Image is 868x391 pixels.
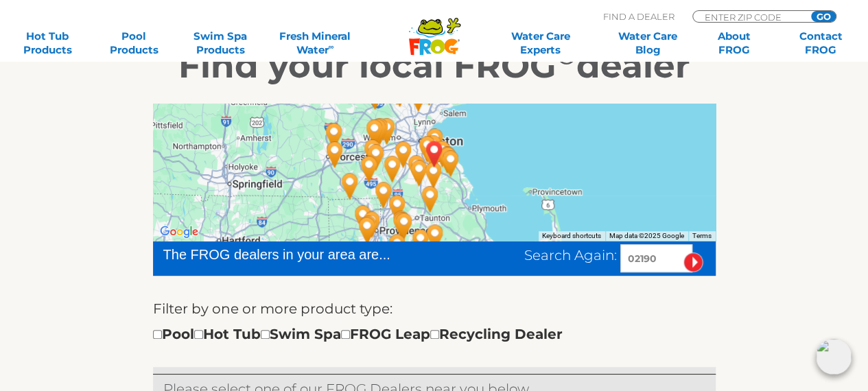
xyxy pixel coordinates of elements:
[156,223,202,241] img: Google
[486,29,595,57] a: Water CareExperts
[359,114,390,151] div: Leslie's Poolmart, Inc. # 724 - 26 miles away.
[403,154,435,191] div: Leslie's Poolmart, Inc. # 765 - 10 miles away.
[405,224,436,261] div: Hearthside Fireplace & Patio - Westport - 37 miles away.
[334,167,366,204] div: The Pool Pirate - 37 miles away.
[14,29,81,57] a: Hot TubProducts
[368,176,399,213] div: Leslie's Poolmart, Inc. # 905 - 27 miles away.
[353,150,385,187] div: Crystal Pool and Spa - 27 miles away.
[435,145,467,182] div: Leslie's Poolmart, Inc. # 343 - 8 miles away.
[187,29,254,57] a: Swim SpaProducts
[386,206,418,244] div: Dynasty Pools & Spa - 32 miles away.
[692,232,712,239] a: Terms (opens in new tab)
[418,140,449,177] div: The Pool Place - Abington - 2 miles away.
[356,206,388,243] div: The Pool Source - 39 miles away.
[153,298,392,320] label: Filter by one or more product type:
[432,141,464,178] div: Namco Pools, Patio and Hot Tubs - Hanover - 6 miles away.
[432,141,463,178] div: Mainely Tubs - Hanover - 6 miles away.
[418,130,449,167] div: Leslie's Poolmart Inc # 169 - 2 miles away.
[703,11,796,23] input: Zip Code Form
[100,29,167,57] a: PoolProducts
[371,112,403,150] div: New England Spas - Natick - 22 miles away.
[329,42,334,51] sup: ∞
[388,136,419,173] div: Leslie's Poolmart, Inc. # 486 - 13 miles away.
[153,323,563,345] div: Pool Hot Tub Swim Spa FROG Leap Recycling Dealer
[811,11,836,22] input: GO
[12,45,856,86] h2: Find your local FROG dealer
[362,113,394,150] div: Mainely Tubs - Framingham - 25 miles away.
[419,123,451,160] div: Goulart Pools - 5 miles away.
[382,228,413,265] div: Aquidneck Pools & Spas - 41 miles away.
[609,232,684,239] span: Map data ©2025 Google
[357,134,388,171] div: Hearthside Fireplace & Patio - Holliston - 26 miles away.
[683,252,703,272] input: Submit
[163,244,440,265] div: The FROG dealers in your area are...
[273,29,357,57] a: Fresh MineralWater∞
[382,189,413,226] div: Four Season Spas - 27 miles away.
[351,211,383,248] div: Hearthside Fireplace & Patio - Warwick - 42 miles away.
[418,156,449,193] div: Superior Pool Service - 9 miles away.
[427,135,458,172] div: New England Spas - Norwell - 3 miles away.
[414,180,446,217] div: Apollo Pools and Spas - Lakeville - 19 miles away.
[377,150,408,187] div: Seasonal Specialty Stores - Foxboro - 18 miles away.
[542,231,601,241] button: Keyboard shortcuts
[319,136,351,173] div: Heritage Recreation Center - Sutton - 41 miles away.
[318,117,350,154] div: Leslie's Poolmart, Inc. # 213 - 42 miles away.
[412,130,443,167] div: Atlantic Hot Tubs - 4 miles away.
[353,210,384,247] div: New England Spas - Warwick - 41 miles away.
[419,135,450,172] div: S WEYMOUTH, MA 02190
[347,200,379,237] div: Pools & Spas By Richard, Inc. - 40 miles away.
[524,247,617,263] span: Search Again:
[603,10,675,23] p: Find A Dealer
[419,219,451,256] div: Dartmouth Pools & Spas - 34 miles away.
[787,29,854,57] a: ContactFROG
[388,207,420,244] div: Cut Price Pools / Sun & Fun - 32 miles away.
[701,29,768,57] a: AboutFROG
[614,29,681,57] a: Water CareBlog
[386,205,417,242] div: Namco Pools, Patio and Hot Tubs - Swansea - 32 miles away.
[816,339,852,375] img: openIcon
[364,112,396,150] div: Central Pools & Spas - 24 miles away.
[401,150,432,187] div: The Pool Place - North Easton - 9 miles away.
[156,223,202,241] a: Open this area in Google Maps (opens a new window)
[360,139,392,176] div: Village Pool & Spa, Inc - 24 miles away.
